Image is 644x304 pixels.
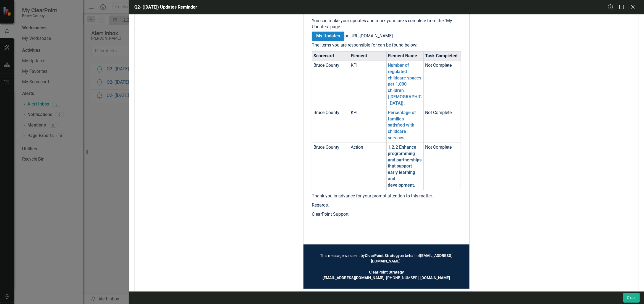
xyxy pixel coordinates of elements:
td: Bruce County [312,61,349,108]
th: Scorecard [312,51,349,61]
a: My Updates [312,32,344,41]
p: Regards, [312,202,461,208]
th: Element Name [386,51,424,61]
p: ClearPoint Support [312,211,461,218]
th: Task Completed [424,51,461,61]
strong: ClearPoint Strategy [365,253,400,258]
td: KPI [349,108,386,143]
td: KPI [349,61,386,108]
a: [EMAIL_ADDRESS][DOMAIN_NAME] [323,275,385,280]
a: Percentage of families satisfied with childcare services. [388,110,416,140]
td: Not Complete [424,108,461,143]
td: Bruce County [312,108,349,143]
p: You can make your updates and mark your tasks complete from the "My Updates" page: [312,18,461,30]
td: Not Complete [424,143,461,190]
th: Element [349,51,386,61]
a: [DOMAIN_NAME] [421,275,450,280]
td: This message was sent by on behalf of . | [PHONE_NUMBER] | [312,253,461,280]
button: Close [623,293,640,303]
td: Not Complete [424,61,461,108]
td: Bruce County [312,143,349,190]
a: 1.2.2 Enhance programming and partnerships that support early learning and development. [388,145,422,188]
a: Number of regulated childcare spaces per 1,000 children ([DEMOGRAPHIC_DATA]). [388,63,422,106]
td: Action [349,143,386,190]
strong: ClearPoint Strategy [369,270,404,274]
p: or [URL][DOMAIN_NAME] [312,33,461,39]
p: The items you are responsible for can be found below: [312,42,461,48]
p: Thank you in advance for your prompt attention to this matter. [312,193,461,199]
span: Q2- ([DATE]) Updates Reminder [134,4,197,10]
